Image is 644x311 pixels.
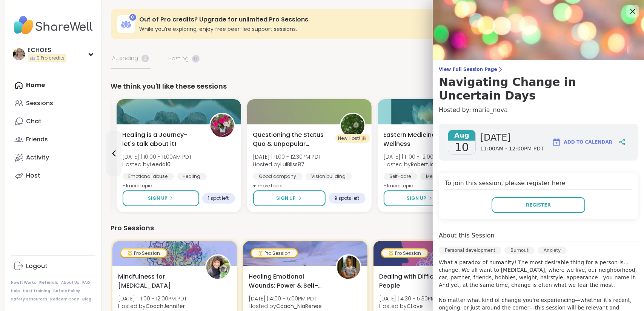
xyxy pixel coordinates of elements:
h3: While you’re exploring, enjoy free peer-led support sessions. [140,25,569,33]
span: Hosted by [380,302,447,310]
div: Pro Session [121,250,166,257]
div: Personal development [439,247,501,254]
span: Mindfulness for [MEDICAL_DATA] [118,272,197,290]
img: Leeda10 [211,114,234,137]
div: Logout [26,262,48,270]
h4: About this Session [439,231,495,240]
span: Hosted by [384,161,455,168]
a: Host [11,167,95,185]
span: Hosted by [123,161,192,168]
a: Chat [11,112,95,130]
img: Coach_NiaRenee [337,256,360,279]
a: FAQ [83,280,91,285]
a: Referrals [40,280,58,285]
button: Sign Up [123,190,199,206]
a: Blog [83,297,92,302]
div: Activity [26,153,49,162]
a: Logout [11,257,95,275]
span: Add to Calendar [564,139,612,146]
span: Aug [448,130,475,141]
b: Coach_NiaRenee [277,302,322,310]
span: [DATE] | 11:00 - 12:00PM PDT [384,153,455,161]
div: Burnout [504,247,535,254]
span: 0 Pro credits [37,55,65,61]
button: Sign Up [253,190,326,206]
span: 11:00AM - 12:00PM PDT [480,145,544,153]
button: Add to Calendar [549,133,615,151]
span: [DATE] | 4:30 - 5:30PM PDT [380,295,447,302]
a: About Us [61,280,80,285]
span: [DATE] [480,132,544,144]
h3: Navigating Change in Uncertain Days [439,75,638,103]
span: [DATE] | 11:00 - 12:00PM PDT [118,295,187,302]
img: CoachJennifer [206,256,230,279]
div: Anxiety [538,247,567,254]
span: Questioning the Status Quo & Unpopular Thoughts [253,130,332,149]
b: Leeda10 [150,161,171,168]
a: Safety Policy [54,288,80,294]
span: View Full Session Page [439,66,638,72]
a: Host Training [23,288,51,294]
a: Redeem Code [51,297,80,302]
div: Sessions [26,99,54,107]
h3: Out of Pro credits? Upgrade for unlimited Pro Sessions. [140,15,569,24]
div: Friends [26,135,48,144]
b: LuiBliss87 [281,161,305,168]
img: ShareWell Nav Logo [11,12,95,38]
span: Eastern Medicine Wellness [384,130,462,149]
span: Dealing with Difficult People [380,272,458,290]
a: Sessions [11,94,95,112]
img: LuiBliss87 [341,114,364,137]
div: We think you'll like these sessions [111,81,630,92]
span: Hosted by [118,302,187,310]
div: Good company [253,173,303,180]
div: Self-care [384,173,417,180]
b: RobertJangchup [411,161,455,168]
span: Healing Emotional Wounds: Power & Self-Worth [249,272,327,290]
span: 1 spot left [208,195,229,201]
button: Register [492,197,585,213]
b: CoachJennifer [146,302,185,310]
div: Healing [177,173,207,180]
span: maria_nova [472,106,507,115]
div: Host [26,172,41,180]
button: Sign Up [384,190,456,206]
span: 10 [455,141,469,154]
span: Register [526,202,551,208]
div: Meditation [420,173,457,180]
span: Hosted by [253,161,321,168]
img: ECHOES [13,48,25,60]
b: CLove [407,302,423,310]
a: Friends [11,130,95,149]
div: New Host! 🎉 [335,134,370,143]
span: 9 spots left [335,195,360,201]
span: Healing is a Journey- let's talk about it! [123,130,201,149]
div: Vision building [306,173,352,180]
span: [DATE] | 4:00 - 5:00PM PDT [249,295,322,302]
span: Sign Up [277,195,296,202]
div: Chat [26,117,42,126]
a: Safety Resources [11,297,48,302]
div: 0 [129,14,136,21]
div: Pro Sessions [111,223,630,233]
h4: To join this session, please register here [445,179,632,190]
span: Sign Up [407,195,427,202]
span: [DATE] | 11:00 - 12:30PM PDT [253,153,321,161]
a: Help [11,288,20,294]
span: Hosted by [249,302,322,310]
a: Activity [11,149,95,167]
h4: Hosted by: [439,106,638,115]
img: ShareWell Logomark [552,138,561,147]
a: View Full Session PageNavigating Change in Uncertain Days [439,66,638,103]
div: Emotional abuse [123,173,174,180]
div: ECHOES [28,46,66,54]
div: Pro Session [252,250,297,257]
span: Sign Up [148,195,168,202]
div: Pro Session [382,250,427,257]
a: How It Works [11,280,37,285]
span: [DATE] | 10:00 - 11:00AM PDT [123,153,192,161]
